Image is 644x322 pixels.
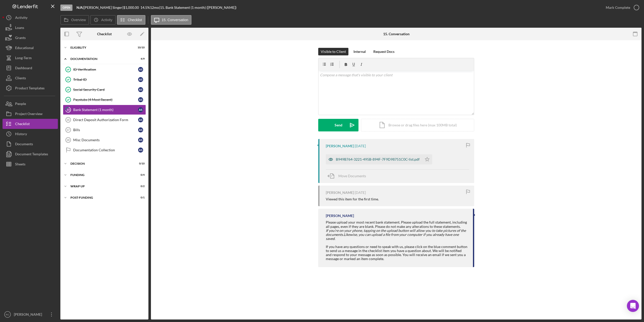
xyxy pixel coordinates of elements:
a: Long-Term [3,53,58,63]
label: 15. Conversation [162,18,188,22]
a: Documents [3,139,58,149]
a: ID VerificationAS [63,64,146,75]
div: A S [138,117,143,122]
div: 0 / 4 [136,173,145,176]
tspan: 16 [66,118,69,121]
div: Funding [70,173,132,176]
div: History [15,129,27,140]
button: Project Overview [3,109,58,119]
button: Overview [60,15,89,25]
tspan: 18 [66,138,69,141]
div: A S [138,127,143,132]
div: Educational [15,43,34,54]
a: Paystubs (4 Most Recent)AS [63,95,146,105]
time: 2025-08-20 13:31 [355,144,366,148]
button: Dashboard [3,63,58,73]
a: Loans [3,23,58,33]
div: Checklist [97,32,112,36]
div: Post-Funding [70,196,132,199]
div: 4 / 9 [136,57,145,60]
div: [PERSON_NAME] [326,144,354,148]
div: 10 / 10 [136,46,145,49]
button: Move Documents [326,170,371,182]
label: Overview [71,18,86,22]
div: 0 / 10 [136,162,145,165]
div: Documentation Collection [73,148,138,152]
span: Move Documents [338,174,366,178]
div: Direct Deposit Authorization Form [73,118,138,122]
div: If you have any questions or need to speak with us, please click on the blue comment button to se... [326,245,468,261]
div: 12 mo [150,6,159,10]
button: Clients [3,73,58,83]
div: Request Docs [373,48,394,55]
button: Send [318,119,358,131]
button: Grants [3,33,58,43]
div: Clients [15,73,26,84]
div: 14.5 % [140,6,150,10]
div: Document Templates [15,149,48,160]
div: People [15,99,26,110]
div: Tribal ID [73,78,138,82]
button: Product Templates [3,83,58,93]
div: A S [138,87,143,92]
div: Please upload your most recent bank statement. Please upload the full statement, including all pa... [326,220,468,228]
div: Send [335,119,342,131]
a: People [3,99,58,109]
tspan: 15 [67,108,70,111]
div: Open [60,5,72,11]
div: Social Security Card [73,88,138,92]
div: 15. Conversation [383,32,410,36]
tspan: 17 [66,128,69,131]
button: Educational [3,43,58,53]
div: Decision [70,162,132,165]
button: Request Docs [371,48,397,55]
div: Viewed this item for the first time. [326,197,379,201]
text: RC [6,313,9,316]
div: Paystubs (4 Most Recent) [73,98,138,102]
button: 15. Conversation [151,15,192,25]
button: Sheets [3,159,58,169]
a: Social Security CardAS [63,85,146,95]
div: [PERSON_NAME] [326,191,354,195]
div: Grants [15,33,26,44]
div: Mark Complete [606,3,630,13]
div: A S [138,148,143,153]
a: 17BillsAS [63,125,146,135]
div: [PERSON_NAME] [326,214,354,218]
button: Activity [3,13,58,23]
a: Documentation CollectionAS [63,145,146,155]
button: Document Templates [3,149,58,159]
div: Dashboard [15,63,32,74]
div: Loans [15,23,24,34]
div: Bank Statement (1 month) [73,108,138,112]
time: 2025-08-20 13:26 [355,191,366,195]
a: Tribal IDAS [63,75,146,85]
button: RC[PERSON_NAME] [3,309,58,319]
div: ID Verification [73,67,138,71]
a: History [3,129,58,139]
div: A S [138,77,143,82]
button: Visible to Client [318,48,348,55]
div: 0 / 1 [136,196,145,199]
button: Checklist [3,119,58,129]
div: Bills [73,128,138,132]
div: Misc Documents [73,138,138,142]
a: 16Direct Deposit Authorization FormAS [63,115,146,125]
div: A S [138,107,143,112]
button: B949B764-3221-495B-894F-7F9D98751C0C-list.pdf [326,154,432,164]
div: Sheets [15,159,25,170]
button: Activity [90,15,115,25]
em: Likewise, you can upload a file from your computer if you already have one saved. [326,232,459,241]
div: Documents [15,139,33,150]
div: B949B764-3221-495B-894F-7F9D98751C0C-list.pdf [336,157,420,161]
div: Eligiblity [70,46,132,49]
div: Project Overview [15,109,43,120]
